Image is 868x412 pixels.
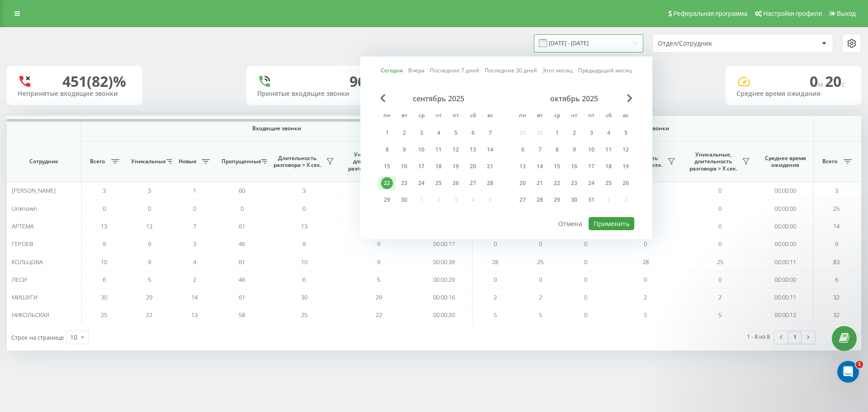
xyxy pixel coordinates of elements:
a: Этот месяц [542,66,573,75]
div: 15 [551,161,563,172]
div: сб 13 сент. 2025 г. [464,143,481,156]
div: сб 18 окт. 2025 г. [600,160,617,173]
div: 20 [517,177,528,189]
div: 25 [603,177,614,189]
span: 0 [718,204,722,213]
td: 00:00:11 [757,253,814,270]
span: 25 [717,258,723,266]
span: 0 [810,71,825,91]
div: 11 [433,144,444,156]
div: 11 [603,144,614,156]
div: 23 [568,177,580,189]
div: чт 11 сент. 2025 г. [430,143,447,156]
span: Всего [818,158,841,165]
div: пт 12 сент. 2025 г. [447,143,464,156]
span: 0 [584,258,587,266]
div: пт 17 окт. 2025 г. [583,160,600,173]
span: 0 [584,275,587,284]
div: чт 23 окт. 2025 г. [566,176,583,190]
div: 7 [534,144,546,156]
span: 29 [376,293,382,301]
iframe: Intercom live chat [837,361,859,383]
span: 61 [239,258,245,266]
div: 31 [585,194,597,206]
td: 00:00:00 [757,182,814,199]
span: 28 [642,258,649,266]
abbr: четверг [567,109,581,123]
span: Всего [86,158,108,165]
div: вт 14 окт. 2025 г. [531,160,548,173]
span: 4 [193,258,196,266]
span: 32 [833,311,840,319]
span: 2 [193,275,196,284]
div: 19 [620,161,632,172]
div: 12 [450,144,462,156]
div: чт 9 окт. 2025 г. [566,143,583,156]
div: сентябрь 2025 [378,94,499,103]
span: Входящие звонки [105,125,448,132]
div: пт 31 окт. 2025 г. [583,193,600,207]
abbr: вторник [397,109,411,123]
span: МИШУГИ [12,293,38,301]
div: чт 25 сент. 2025 г. [430,176,447,190]
span: 13 [146,222,152,230]
div: 18 [603,161,614,172]
div: 26 [620,177,632,189]
div: 451 (82)% [62,73,126,90]
div: 28 [484,177,496,189]
span: 0 [103,204,106,213]
div: пт 19 сент. 2025 г. [447,160,464,173]
td: 00:00:17 [416,235,472,253]
div: вс 26 окт. 2025 г. [617,176,634,190]
span: 0 [718,240,722,248]
div: ср 1 окт. 2025 г. [548,126,566,140]
span: 9 [377,240,380,248]
span: 0 [718,222,722,230]
span: 13 [301,222,307,230]
div: 24 [585,177,597,189]
div: 16 [398,161,410,172]
span: 61 [239,222,245,230]
span: 29 [146,293,152,301]
div: чт 18 сент. 2025 г. [430,160,447,173]
span: 14 [191,293,198,301]
span: 9 [377,258,380,266]
div: 20 [467,161,479,172]
span: 13 [101,222,107,230]
div: 17 [415,161,427,172]
span: Длительность разговора > Х сек. [271,155,323,169]
div: вс 5 окт. 2025 г. [617,126,634,140]
span: 0 [718,186,722,194]
div: 3 [415,127,427,139]
div: пн 20 окт. 2025 г. [514,176,531,190]
span: 5 [148,275,151,284]
a: Последние 7 дней [430,66,479,75]
span: 6 [103,275,106,284]
abbr: четверг [432,109,445,123]
span: 0 [718,275,722,284]
div: чт 4 сент. 2025 г. [430,126,447,140]
div: 12 [620,144,632,156]
div: пн 27 окт. 2025 г. [514,193,531,207]
div: 10 [415,144,427,156]
td: 00:00:20 [416,306,472,324]
div: чт 2 окт. 2025 г. [566,126,583,140]
span: 3 [193,240,196,248]
span: 58 [239,311,245,319]
span: 46 [239,275,245,284]
div: 6 [517,144,528,156]
span: 2 [539,293,542,301]
div: 10 [70,333,77,342]
abbr: суббота [466,109,480,123]
div: октябрь 2025 [514,94,634,103]
abbr: вторник [533,109,547,123]
span: 0 [302,204,306,213]
abbr: пятница [585,109,598,123]
div: 16 [568,161,580,172]
div: 10 [585,144,597,156]
div: 29 [381,194,393,206]
span: 14 [833,222,840,230]
div: 1 [381,127,393,139]
abbr: воскресенье [619,109,632,123]
div: 21 [484,161,496,172]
